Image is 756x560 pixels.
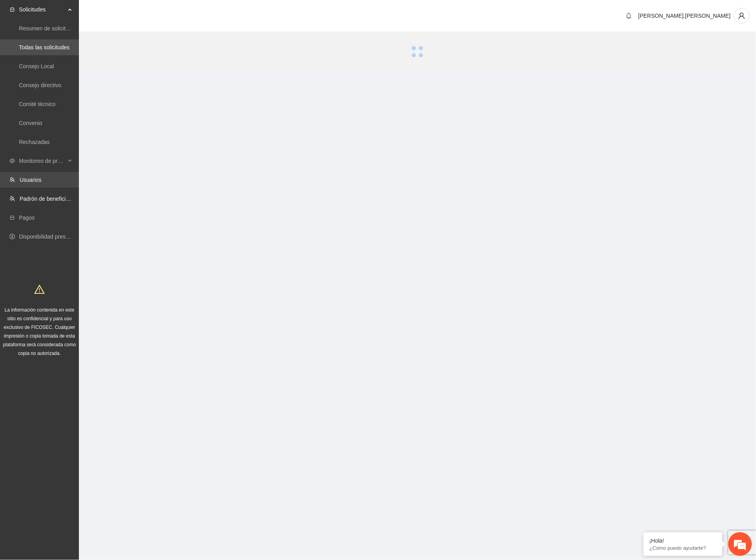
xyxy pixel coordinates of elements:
a: Todas las solicitudes [19,44,69,50]
span: Solicitudes [19,2,65,17]
a: Consejo directivo [19,82,61,88]
div: Conversaciones [41,41,133,50]
span: warning [34,284,45,295]
div: Minimizar ventana de chat en vivo [129,4,148,23]
a: Pagos [19,215,35,221]
a: Consejo Local [19,63,54,69]
span: No hay ninguna conversación en curso [20,117,135,197]
div: Chatear ahora [43,209,112,224]
a: Comité técnico [19,101,56,107]
a: Convenio [19,120,42,126]
span: inbox [9,7,15,12]
span: La información contenida en este sitio es confidencial y para uso exclusivo de FICOSEC. Cualquier... [3,307,76,356]
button: user [734,8,750,24]
button: bell [623,9,635,22]
div: ¡Hola! [649,538,717,544]
span: user [734,12,749,19]
a: Usuarios [20,177,41,183]
span: [PERSON_NAME].[PERSON_NAME] [638,13,731,19]
a: Rechazadas [19,139,50,145]
span: eye [9,158,15,164]
span: Monitoreo de proyectos [19,153,65,169]
a: Resumen de solicitudes por aprobar [19,25,108,32]
p: ¿Cómo puedo ayudarte? [649,545,717,551]
a: Disponibilidad presupuestal [19,233,86,240]
a: Padrón de beneficiarios [20,196,78,202]
span: bell [623,13,635,19]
